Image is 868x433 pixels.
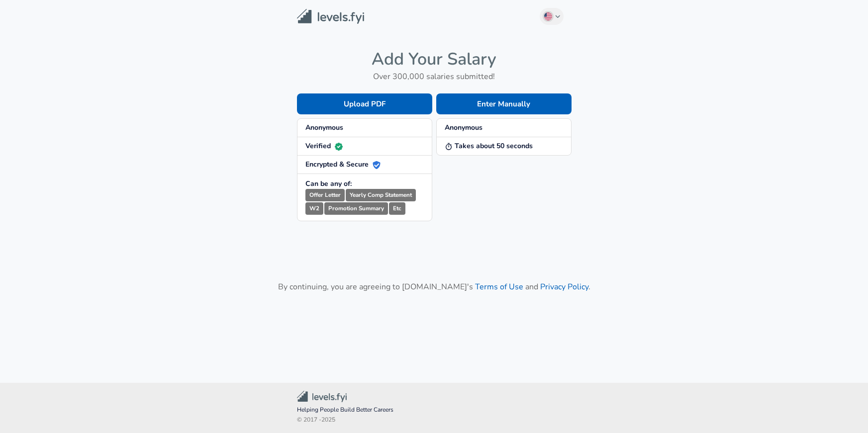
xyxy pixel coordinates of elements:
strong: Anonymous [305,123,343,132]
button: English (US) [540,8,564,25]
small: Offer Letter [305,189,345,201]
button: Upload PDF [297,93,432,114]
a: Privacy Policy [540,281,588,292]
a: Terms of Use [475,281,523,292]
img: Levels.fyi [297,9,364,24]
span: Helping People Build Better Careers [297,405,572,415]
h6: Over 300,000 salaries submitted! [297,70,572,84]
img: Levels.fyi Community [297,391,347,402]
img: English (US) [544,12,552,20]
strong: Verified [305,141,343,151]
strong: Takes about 50 seconds [445,141,533,151]
h4: Add Your Salary [297,49,572,70]
small: Promotion Summary [324,202,388,215]
strong: Anonymous [445,123,482,132]
small: W2 [305,202,323,215]
span: © 2017 - 2025 [297,415,572,425]
strong: Can be any of: [305,179,352,188]
small: Etc [389,202,405,215]
small: Yearly Comp Statement [346,189,416,201]
strong: Encrypted & Secure [305,160,381,169]
button: Enter Manually [436,93,572,114]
